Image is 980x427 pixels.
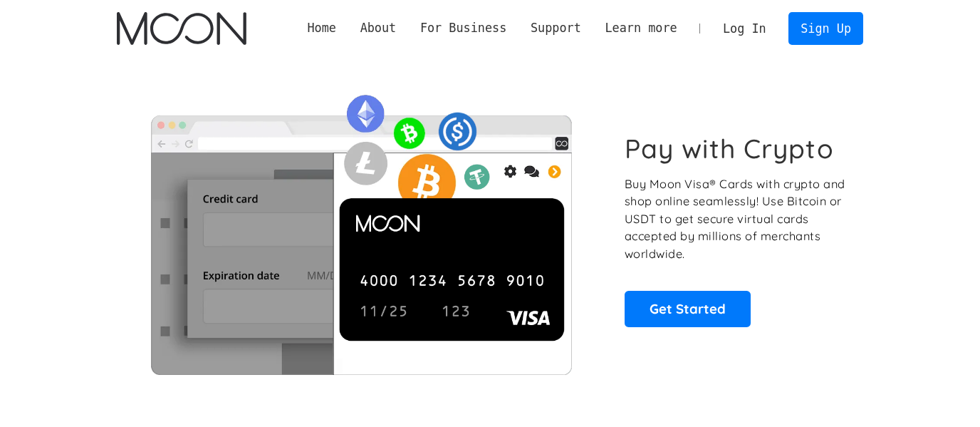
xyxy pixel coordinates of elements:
[117,85,605,374] img: Moon Cards let you spend your crypto anywhere Visa is accepted.
[296,19,348,37] a: Home
[518,19,593,37] div: Support
[625,291,751,326] a: Get Started
[593,19,689,37] div: Learn more
[625,133,834,165] h1: Pay with Crypto
[117,12,246,45] img: Moon Logo
[788,12,862,44] a: Sign Up
[605,19,677,37] div: Learn more
[625,175,848,263] p: Buy Moon Visa® Cards with crypto and shop online seamlessly! Use Bitcoin or USDT to get secure vi...
[348,19,408,37] div: About
[408,19,518,37] div: For Business
[420,19,506,37] div: For Business
[711,13,778,44] a: Log In
[360,19,397,37] div: About
[531,19,581,37] div: Support
[117,12,246,45] a: home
